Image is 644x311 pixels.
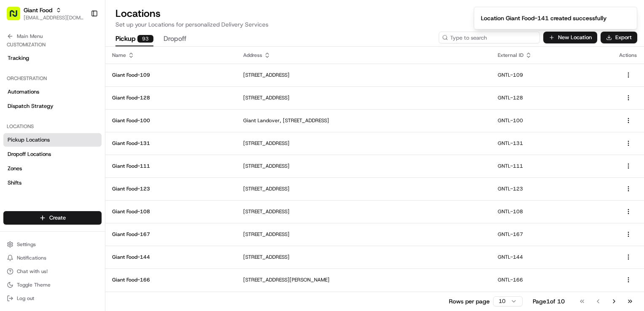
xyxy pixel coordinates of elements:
p: Giant Food-109 [112,72,230,78]
p: GNTL-108 [498,208,606,215]
span: Shifts [8,179,21,187]
p: [STREET_ADDRESS] [243,94,484,101]
button: Notifications [3,252,102,264]
button: Toggle Theme [3,279,102,291]
p: GNTL-144 [498,254,606,260]
div: External ID [498,52,606,59]
p: Giant Food-123 [112,185,230,192]
span: Settings [17,241,36,248]
button: Dropoff [164,32,186,46]
a: Pickup Locations [3,133,102,147]
a: Dropoff Locations [3,147,102,161]
button: Settings [3,239,102,250]
a: Automations [3,85,102,99]
button: Log out [3,292,102,304]
button: Chat with us! [3,265,102,277]
a: Tracking [3,51,102,65]
p: GNTL-123 [498,185,606,192]
span: Knowledge Base [17,122,64,131]
button: [EMAIL_ADDRESS][DOMAIN_NAME] [24,14,84,21]
p: Giant Food-144 [112,254,230,260]
p: GNTL-111 [498,163,606,169]
p: Giant Food-166 [112,276,230,283]
span: Toggle Theme [17,282,51,288]
input: Type to search [439,32,540,43]
div: Locations [3,120,102,133]
span: Dropoff Locations [8,150,51,158]
span: Log out [17,295,34,302]
p: GNTL-166 [498,276,606,283]
img: 1736555255976-a54dd68f-1ca7-489b-9aae-adbdc363a1c4 [8,80,24,96]
span: Create [49,214,66,222]
p: [STREET_ADDRESS] [243,208,484,215]
a: Powered byPylon [59,142,102,149]
div: Orchestration [3,72,102,85]
p: GNTL-131 [498,140,606,147]
div: 💻 [71,123,78,130]
span: Main Menu [17,33,43,40]
div: 📗 [8,123,15,130]
button: Giant Food[EMAIL_ADDRESS][DOMAIN_NAME] [3,3,87,24]
button: Giant Food [24,6,52,14]
p: Giant Food-167 [112,231,230,238]
div: Start new chat [29,80,138,89]
p: [STREET_ADDRESS] [243,72,484,78]
p: Rows per page [449,297,490,306]
button: Create [3,211,102,225]
button: Main Menu [3,30,102,42]
p: Giant Food-111 [112,163,230,169]
p: [STREET_ADDRESS] [243,231,484,238]
p: Giant Food-128 [112,94,230,101]
img: Nash [8,8,25,25]
span: API Documentation [80,122,135,131]
p: GNTL-109 [498,72,606,78]
p: GNTL-100 [498,117,606,124]
p: Set up your Locations for personalized Delivery Services [115,20,634,29]
p: GNTL-167 [498,231,606,238]
a: 💻API Documentation [68,119,139,134]
div: Actions [619,52,637,59]
p: [STREET_ADDRESS][PERSON_NAME] [243,276,484,283]
button: Start new chat [143,83,153,93]
span: Chat with us! [17,268,48,275]
span: Dispatch Strategy [8,102,54,110]
input: Clear [22,54,139,63]
span: Tracking [8,54,29,62]
p: [STREET_ADDRESS] [243,185,484,192]
p: [STREET_ADDRESS] [243,254,484,260]
p: Welcome 👋 [8,34,153,47]
p: Giant Food-108 [112,208,230,215]
a: 📗Knowledge Base [5,119,68,134]
button: Export [601,32,637,43]
button: New Location [543,32,597,43]
div: 93 [137,35,153,43]
a: Zones [3,162,102,175]
p: Giant Food-131 [112,140,230,147]
div: We're available if you need us! [29,89,107,96]
span: Pylon [84,143,102,149]
a: Shifts [3,176,102,190]
div: Customization [3,38,102,51]
p: [STREET_ADDRESS] [243,140,484,147]
p: Giant Food-100 [112,117,230,124]
div: Location Giant Food-141 created successfully [481,14,606,22]
span: Zones [8,165,22,172]
h2: Locations [115,7,634,20]
p: Giant Landover, [STREET_ADDRESS] [243,117,484,124]
div: Address [243,52,484,59]
div: Name [112,52,230,59]
span: Pickup Locations [8,136,50,144]
a: Dispatch Strategy [3,99,102,113]
button: Pickup [115,32,153,46]
p: [STREET_ADDRESS] [243,163,484,169]
p: GNTL-128 [498,94,606,101]
div: Page 1 of 10 [533,297,565,306]
span: Automations [8,88,39,96]
span: Notifications [17,255,46,261]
